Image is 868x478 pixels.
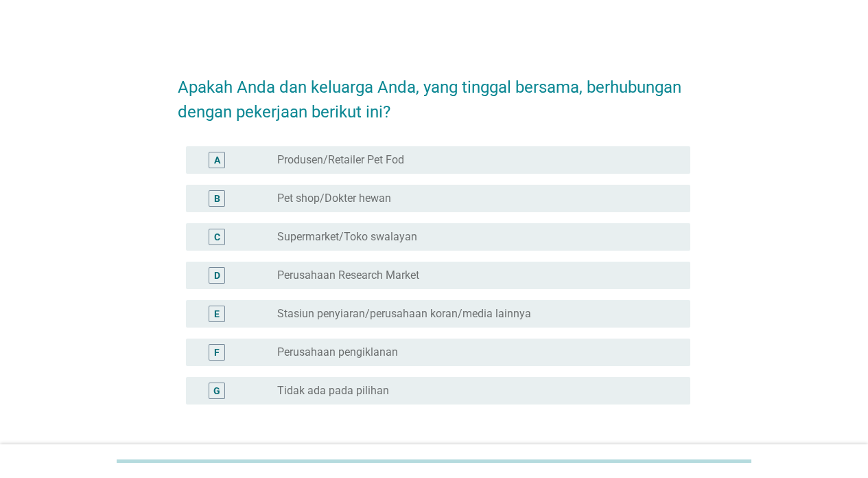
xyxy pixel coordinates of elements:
label: Stasiun penyiaran/perusahaan koran/media lainnya [277,307,531,321]
label: Perusahaan pengiklanan [277,345,398,359]
label: Perusahaan Research Market [277,269,419,282]
label: Produsen/Retailer Pet Fod [277,153,404,167]
label: Pet shop/Dokter hewan [277,192,391,205]
label: Tidak ada pada pilihan [277,384,389,398]
div: C [214,229,220,244]
div: E [214,306,220,321]
div: B [214,191,220,205]
label: Supermarket/Toko swalayan [277,230,417,244]
div: G [213,383,220,398]
div: A [214,152,220,167]
div: F [214,345,220,359]
h2: Apakah Anda dan keluarga Anda, yang tinggal bersama, berhubungan dengan pekerjaan berikut ini? [178,61,690,124]
div: D [214,268,220,282]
